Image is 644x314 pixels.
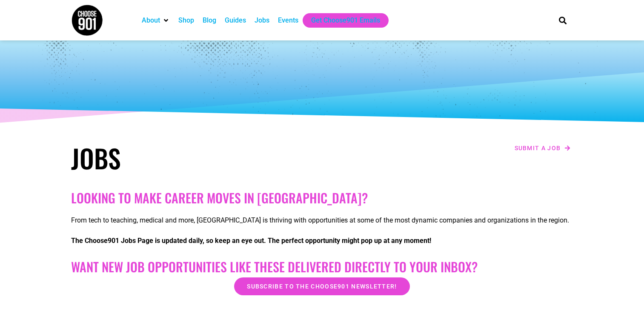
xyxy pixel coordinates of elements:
[71,237,431,245] strong: The Choose901 Jobs Page is updated daily, so keep an eye out. The perfect opportunity might pop u...
[512,143,573,154] a: Submit a job
[225,15,246,26] a: Guides
[255,15,269,26] a: Jobs
[71,259,573,274] h2: Want New Job Opportunities like these Delivered Directly to your Inbox?
[142,15,160,26] a: About
[137,13,174,28] div: About
[278,15,298,26] a: Events
[234,277,409,295] a: Subscribe to the Choose901 newsletter!
[311,15,380,26] a: Get Choose901 Emails
[247,283,397,289] span: Subscribe to the Choose901 newsletter!
[71,143,318,173] h1: Jobs
[203,15,216,26] a: Blog
[515,145,561,151] span: Submit a job
[178,15,194,26] a: Shop
[137,13,544,28] nav: Main nav
[71,190,573,206] h2: Looking to make career moves in [GEOGRAPHIC_DATA]?
[71,215,573,226] p: From tech to teaching, medical and more, [GEOGRAPHIC_DATA] is thriving with opportunities at some...
[555,13,570,27] div: Search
